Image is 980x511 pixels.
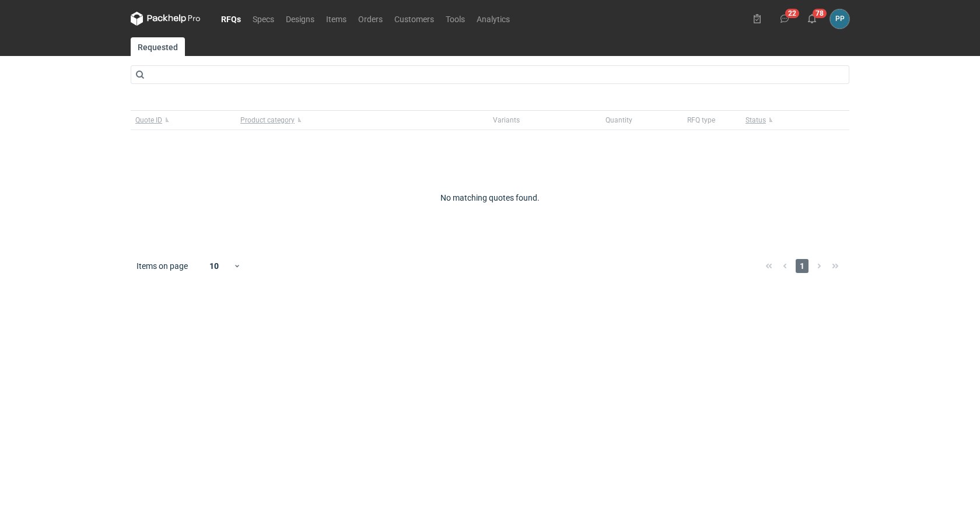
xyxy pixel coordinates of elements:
[136,260,188,272] span: Items on page
[320,12,352,26] a: Items
[280,12,320,26] a: Designs
[388,12,440,26] a: Customers
[215,12,247,26] a: RFQs
[440,12,471,26] a: Tools
[195,258,233,274] div: 10
[830,9,849,29] div: Paweł Puch
[796,259,808,273] span: 1
[471,12,516,26] a: Analytics
[830,9,849,29] button: PP
[247,12,280,26] a: Specs
[131,192,849,204] div: No matching quotes found.
[131,37,185,56] a: Requested
[803,9,821,28] button: 78
[775,9,794,28] button: 22
[352,12,388,26] a: Orders
[131,12,201,26] svg: Packhelp Pro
